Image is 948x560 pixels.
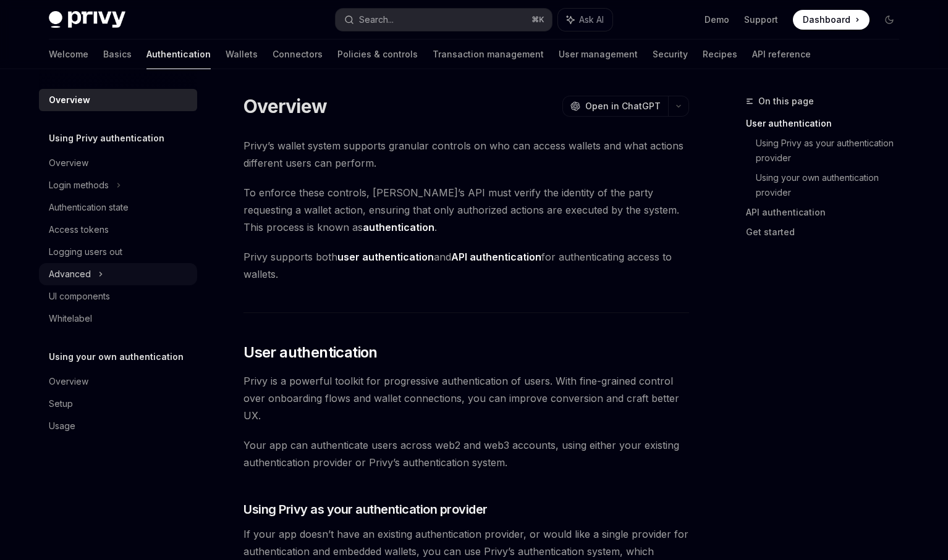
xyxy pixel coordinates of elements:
[103,40,132,69] a: Basics
[273,40,323,69] a: Connectors
[243,437,689,471] span: Your app can authenticate users across web2 and web3 accounts, using either your existing authent...
[49,267,91,282] div: Advanced
[559,40,638,69] a: User management
[746,203,909,222] a: API authentication
[39,241,197,263] a: Logging users out
[49,156,88,170] div: Overview
[243,95,327,117] h1: Overview
[337,40,418,69] a: Policies & controls
[49,178,109,193] div: Login methods
[705,14,729,26] a: Demo
[146,40,211,69] a: Authentication
[39,219,197,241] a: Access tokens
[39,307,197,330] a: Whitelabel
[752,40,811,69] a: API reference
[337,251,434,263] strong: user authentication
[793,10,870,30] a: Dashboard
[558,9,612,31] button: Ask AI
[39,285,197,307] a: UI components
[49,374,88,389] div: Overview
[531,15,544,25] span: ⌘ K
[562,96,668,117] button: Open in ChatGPT
[243,372,689,424] span: Privy is a powerful toolkit for progressive authentication of users. With fine-grained control ov...
[803,14,850,26] span: Dashboard
[49,244,122,259] div: Logging users out
[39,196,197,219] a: Authentication state
[585,100,661,112] span: Open in ChatGPT
[879,10,899,30] button: Toggle dark mode
[746,222,909,242] a: Get started
[39,393,197,415] a: Setup
[359,12,394,27] div: Search...
[653,40,688,69] a: Security
[49,131,164,146] h5: Using Privy authentication
[243,501,488,518] span: Using Privy as your authentication provider
[433,40,544,69] a: Transaction management
[49,200,129,215] div: Authentication state
[243,248,689,283] span: Privy supports both and for authenticating access to wallets.
[243,343,378,362] span: User authentication
[226,40,258,69] a: Wallets
[703,40,737,69] a: Recipes
[49,419,75,433] div: Usage
[363,221,434,233] strong: authentication
[451,251,541,263] strong: API authentication
[39,415,197,437] a: Usage
[746,114,909,133] a: User authentication
[49,40,88,69] a: Welcome
[243,184,689,236] span: To enforce these controls, [PERSON_NAME]’s API must verify the identity of the party requesting a...
[336,9,552,31] button: Search...⌘K
[49,289,110,304] div: UI components
[756,168,909,203] a: Using your own authentication provider
[49,311,92,326] div: Whitelabel
[49,349,184,364] h5: Using your own authentication
[39,370,197,393] a: Overview
[744,14,778,26] a: Support
[49,93,90,107] div: Overview
[49,222,109,237] div: Access tokens
[758,94,814,109] span: On this page
[243,137,689,172] span: Privy’s wallet system supports granular controls on who can access wallets and what actions diffe...
[756,133,909,168] a: Using Privy as your authentication provider
[39,89,197,111] a: Overview
[39,152,197,174] a: Overview
[49,396,73,411] div: Setup
[579,14,604,26] span: Ask AI
[49,11,125,28] img: dark logo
